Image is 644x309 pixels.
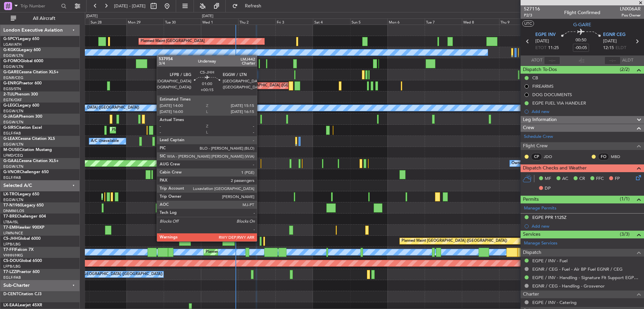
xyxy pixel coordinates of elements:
div: A/C Unavailable [GEOGRAPHIC_DATA] ([GEOGRAPHIC_DATA]) [54,269,163,279]
div: CB [532,75,538,81]
span: AC [562,176,568,182]
span: Dispatch To-Dos [523,66,557,74]
span: T7-LZZI [3,270,17,274]
span: T7-N1960 [3,203,22,207]
a: LX-EAALearjet 45XR [3,303,42,307]
a: G-GAALCessna Citation XLS+ [3,159,59,163]
div: EGPE PPR 1125Z [532,215,567,220]
a: G-SIRSCitation Excel [3,126,42,130]
a: 2-TIJLPhenom 300 [3,92,38,96]
a: EGGW/LTN [3,53,23,58]
a: G-LEGCLegacy 600 [3,104,39,108]
span: ATOT [531,57,542,64]
span: G-FOMO [3,59,20,63]
span: Dispatch [523,249,541,257]
span: Dispatch Checks and Weather [523,164,587,172]
input: --:-- [544,56,560,65]
div: Sat 4 [313,18,350,25]
div: Sun 5 [350,18,387,25]
span: G-ENRG [3,81,19,85]
a: VHHH/HKG [3,253,23,258]
button: Refresh [229,1,269,11]
span: G-GAAL [3,159,19,163]
span: G-GARE [573,21,591,28]
a: Manage Permits [524,205,556,212]
a: D-CENTCitation CJ3 [3,292,42,296]
div: [DATE] [86,13,98,19]
a: EGSS/STN [3,86,21,91]
a: EGPE / INV - Catering [532,300,577,305]
a: EGLF/FAB [3,131,21,136]
a: G-SPCYLegacy 650 [3,37,39,41]
span: CS-DOU [3,259,19,263]
span: Permits [523,196,539,203]
div: Thu 2 [238,18,275,25]
a: CS-JHHGlobal 6000 [3,237,41,241]
div: A/C Unavailable [189,192,217,202]
div: Fri 3 [275,18,313,25]
span: 12:15 [603,45,614,51]
div: Planned Maint [GEOGRAPHIC_DATA] ([GEOGRAPHIC_DATA]) [206,247,311,257]
span: ETOT [535,45,546,51]
div: DOG DOCUMENTS [532,92,572,98]
a: MBD [611,154,626,160]
a: LFMN/NCE [3,231,23,236]
a: G-KGKGLegacy 600 [3,48,41,52]
span: [DATE] [535,38,549,45]
a: EGNR / CEG - Fuel - Air BP Fuel EGNR / CEG [532,266,623,272]
a: G-JAGAPhenom 300 [3,115,42,119]
span: [DATE] - [DATE] [114,3,146,9]
a: EGPE / INV - Handling - Signature Flt Support EGPE / INV [532,275,641,280]
a: LFMD/CEQ [3,153,23,158]
span: Crew [523,124,534,132]
a: EGNR / CEG - Handling - Grosvenor [532,283,605,289]
a: T7-LZZIPraetor 600 [3,270,40,274]
a: EGNR/CEG [3,75,23,80]
a: Schedule Crew [524,133,553,140]
a: M-OUSECitation Mustang [3,148,52,152]
a: DNMM/LOS [3,208,24,214]
a: EGPE / INV - Fuel [532,258,568,264]
button: UTC [522,21,534,27]
span: 00:50 [576,37,586,44]
a: LGAV/ATH [3,42,21,47]
div: EGPE FUEL VIA HANDLER [532,100,586,106]
span: T7-EMI [3,226,16,230]
div: A/C Unavailable [91,136,119,146]
span: Pos Owner [620,12,641,18]
span: G-VNOR [3,170,20,174]
button: All Aircraft [7,13,73,24]
span: Refresh [239,4,267,8]
span: T7-FFI [3,248,15,252]
div: Sun 28 [89,18,126,25]
span: G-JAGA [3,115,19,119]
span: (1/1) [620,195,630,202]
div: Tue 30 [164,18,201,25]
span: MF [545,176,551,182]
a: G-VNORChallenger 650 [3,170,49,174]
a: T7-FFIFalcon 7X [3,248,34,252]
div: Wed 1 [201,18,238,25]
span: FFC [596,176,604,182]
span: LX-TRO [3,192,18,196]
div: A/C Unavailable [GEOGRAPHIC_DATA] ([GEOGRAPHIC_DATA]) [30,103,139,113]
a: EGGW/LTN [3,109,23,114]
span: Charter [523,291,539,298]
a: Manage Services [524,240,557,247]
div: Mon 6 [387,18,425,25]
span: EGPE INV [535,32,556,38]
div: Wed 8 [462,18,499,25]
a: LX-TROLegacy 650 [3,192,39,196]
a: EGGW/LTN [3,164,23,169]
span: D-CENT [3,292,18,296]
span: M-OUSE [3,148,19,152]
a: G-ENRGPraetor 600 [3,81,42,85]
span: LNX06AR [620,5,641,12]
span: All Aircraft [17,16,71,21]
span: G-KGKG [3,48,19,52]
a: T7-N1960Legacy 650 [3,203,44,207]
div: Planned Maint [GEOGRAPHIC_DATA] [141,36,205,46]
div: Owner [512,158,523,168]
a: JDO [544,154,559,160]
span: 2-TIJL [3,92,14,96]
